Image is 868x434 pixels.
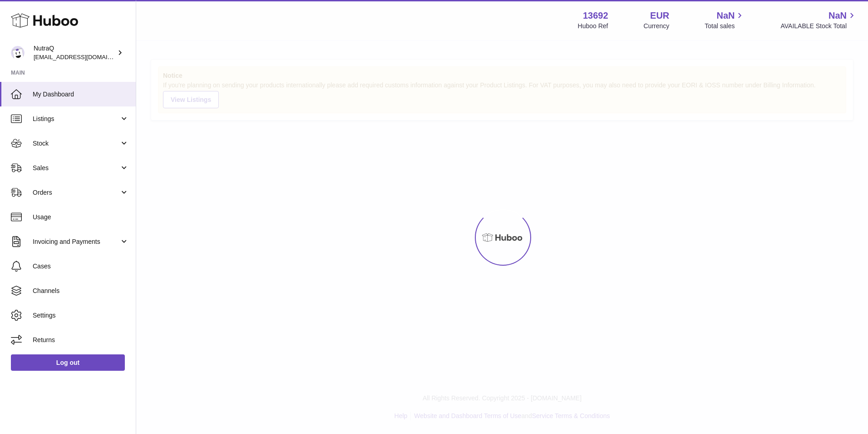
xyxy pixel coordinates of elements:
[33,188,119,197] span: Orders
[34,44,115,61] div: NutraQ
[780,22,857,30] span: AVAILABLE Stock Total
[33,115,119,123] span: Listings
[716,10,735,22] span: NaN
[578,22,608,30] div: Huboo Ref
[33,287,129,295] span: Channels
[650,10,669,22] strong: EUR
[33,237,119,246] span: Invoicing and Payments
[33,139,119,148] span: Stock
[11,46,25,60] img: log@nutraq.com
[33,164,119,172] span: Sales
[644,22,670,30] div: Currency
[780,10,857,30] a: NaN AVAILABLE Stock Total
[33,213,129,222] span: Usage
[34,53,133,61] span: [EMAIL_ADDRESS][DOMAIN_NAME]
[829,10,847,22] span: NaN
[705,10,745,30] a: NaN Total sales
[11,354,125,371] a: Log out
[33,311,129,320] span: Settings
[33,90,129,99] span: My Dashboard
[583,10,608,22] strong: 13692
[33,262,129,271] span: Cases
[705,22,745,30] span: Total sales
[33,336,129,344] span: Returns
